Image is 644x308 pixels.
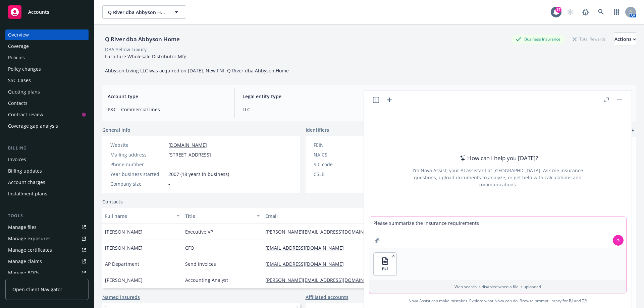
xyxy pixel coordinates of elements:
div: I'm Nova Assist, your AI assistant at [GEOGRAPHIC_DATA]. Ask me insurance questions, upload docum... [404,167,592,188]
div: Manage claims [8,256,42,267]
div: Total Rewards [569,35,609,43]
div: DBA: Yellow Luxury [105,46,147,53]
span: [STREET_ADDRESS] [168,151,211,158]
div: Mailing address [110,151,166,158]
span: Identifiers [306,126,329,133]
button: Email [263,208,396,224]
span: Accounts [28,9,49,15]
span: P&C - Commercial lines [108,106,226,113]
span: - [168,180,170,187]
div: Invoices [8,154,26,165]
span: CFO [185,244,194,251]
div: Manage files [8,222,37,233]
a: Named insureds [102,294,140,301]
div: Manage BORs [8,267,40,278]
span: Nova Assist can make mistakes. Explore what Nova can do: Browse prompt library for and [367,294,629,308]
span: Manage exposures [5,233,89,244]
a: Manage BORs [5,267,89,278]
a: add [628,126,636,134]
a: Contacts [5,98,89,109]
div: Company size [110,180,166,187]
button: Title [182,208,263,224]
div: Year business started [110,171,166,178]
span: General info [102,126,130,133]
button: Q River dba Abbyson Home [102,5,186,19]
a: Report a Bug [579,5,592,19]
button: FILE [374,253,396,275]
span: Legal entity type [243,93,361,100]
div: How can I help you [DATE]? [458,154,538,163]
span: Executive VP [185,228,213,235]
div: Installment plans [8,188,47,199]
a: Affiliated accounts [306,294,348,301]
div: NAICS [314,151,369,158]
span: [PERSON_NAME] [105,228,143,235]
div: Policy changes [8,64,41,74]
span: [PERSON_NAME] [105,276,143,284]
a: Manage claims [5,256,89,267]
a: TR [582,298,587,304]
span: Q River dba Abbyson Home [108,9,166,16]
span: [PERSON_NAME] [105,244,143,251]
div: Actions [614,33,636,46]
a: [EMAIL_ADDRESS][DOMAIN_NAME] [265,245,349,251]
a: Manage certificates [5,245,89,255]
span: Furniture Wholesale Distributor Mfg Abbyson Living LLC was acquired on [DATE]. New FNI: Q River d... [105,53,289,74]
span: FILE [382,266,388,271]
a: Quoting plans [5,86,89,97]
a: Contacts [102,198,123,205]
a: Coverage [5,41,89,52]
a: Installment plans [5,188,89,199]
div: Business Insurance [512,35,564,43]
span: 2007 (18 years in business) [168,171,229,178]
a: Account charges [5,177,89,188]
button: Full name [102,208,182,224]
a: Accounts [5,3,89,21]
a: Manage files [5,222,89,233]
a: Contract review [5,109,89,120]
p: Web search is disabled when a file is uploaded [373,284,622,290]
a: Billing updates [5,166,89,176]
a: Search [594,5,608,19]
a: [PERSON_NAME][EMAIL_ADDRESS][DOMAIN_NAME] [265,277,387,283]
div: Manage exposures [8,233,51,244]
div: Website [110,141,166,148]
div: Manage certificates [8,245,52,255]
a: SSC Cases [5,75,89,86]
div: Coverage gap analysis [8,121,58,131]
a: Switch app [610,5,623,19]
div: Billing [5,145,89,151]
div: Coverage [8,41,29,52]
div: Overview [8,29,29,40]
div: Email [265,212,386,220]
div: 17 [555,7,561,13]
span: AP Department [105,260,139,267]
div: Tools [5,212,89,219]
div: Billing updates [8,166,42,176]
textarea: Please summarize the insurance requirements [369,217,626,248]
a: Coverage gap analysis [5,121,89,131]
div: Full name [105,212,172,220]
div: Quoting plans [8,86,40,97]
div: Phone number [110,161,166,168]
a: BI [569,298,573,304]
div: Policies [8,52,25,63]
div: SSC Cases [8,75,31,86]
button: Actions [614,33,636,46]
div: SIC code [314,161,369,168]
span: Accounting Analyst [185,276,228,284]
span: Open Client Navigator [12,286,62,293]
a: Overview [5,29,89,40]
a: [EMAIL_ADDRESS][DOMAIN_NAME] [265,261,349,267]
a: [PERSON_NAME][EMAIL_ADDRESS][DOMAIN_NAME] [265,229,387,235]
div: Title [185,212,253,220]
div: CSLB [314,171,369,178]
span: LLC [243,106,361,113]
div: Contract review [8,109,43,120]
a: Invoices [5,154,89,165]
div: Contacts [8,98,28,109]
a: Policy changes [5,64,89,74]
span: Account type [108,93,226,100]
div: Account charges [8,177,45,188]
a: Start snowing [563,5,577,19]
